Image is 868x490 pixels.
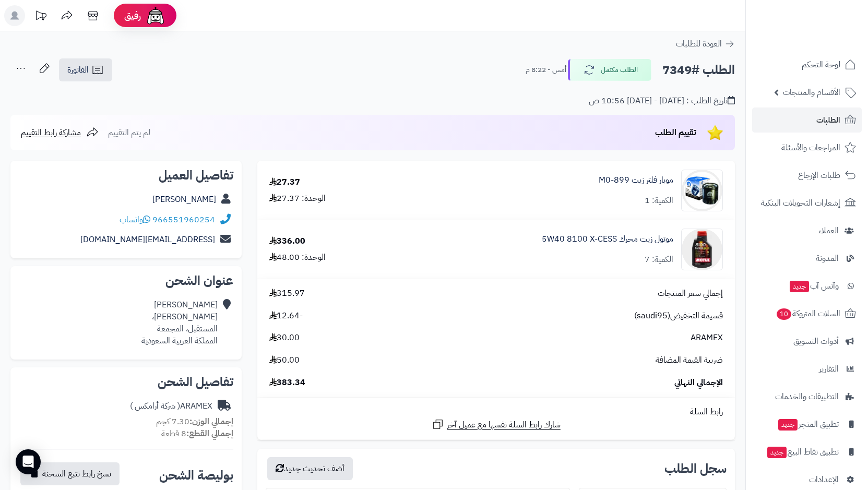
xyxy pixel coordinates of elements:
img: ai-face.png [145,5,166,26]
h2: تفاصيل العميل [19,169,233,182]
h2: بوليصة الشحن [159,469,233,482]
span: الفاتورة [67,64,89,76]
a: التقارير [752,356,862,381]
div: الوحدة: 27.37 [269,193,326,205]
a: موبار فلتر زيت M0-899 [599,174,673,186]
a: شارك رابط السلة نفسها مع عميل آخر [432,418,561,431]
h2: تفاصيل الشحن [19,376,233,388]
h3: سجل الطلب [664,462,727,475]
span: إجمالي سعر المنتجات [658,288,723,300]
span: تطبيق المتجر [777,417,839,432]
span: جديد [778,419,798,431]
span: مشاركة رابط التقييم [21,126,81,139]
a: تحديثات المنصة [28,5,54,29]
h2: عنوان الشحن [19,274,233,287]
a: طلبات الإرجاع [752,163,862,188]
small: 8 قطعة [161,427,233,440]
div: الكمية: 7 [645,254,673,266]
div: الوحدة: 48.00 [269,252,326,264]
a: [EMAIL_ADDRESS][DOMAIN_NAME] [80,233,215,246]
a: واتساب [120,213,150,226]
span: الإعدادات [809,472,839,487]
div: [PERSON_NAME] [PERSON_NAME]، المستقبل، المجمعة المملكة العربية السعودية [141,299,218,346]
a: التطبيقات والخدمات [752,384,862,409]
div: تاريخ الطلب : [DATE] - [DATE] 10:56 ص [589,95,735,107]
span: قسيمة التخفيض(saudi95) [634,310,723,322]
img: 1755183090-image%20(2)-90x90.webp [682,229,722,270]
div: 27.37 [269,176,300,188]
span: طلبات الإرجاع [798,168,840,183]
span: العملاء [818,223,839,238]
a: الفاتورة [59,58,112,81]
div: Open Intercom Messenger [16,449,41,474]
span: تطبيق نقاط البيع [766,445,839,459]
span: التطبيقات والخدمات [775,389,839,404]
span: التقارير [819,362,839,376]
a: تطبيق نقاط البيعجديد [752,439,862,464]
span: الإجمالي النهائي [674,377,723,389]
div: رابط السلة [261,406,731,418]
img: MO899-08-20-Dodge-Challenger-Charger.4884899ACa-90x90.jpg [682,170,722,211]
a: المراجعات والأسئلة [752,135,862,160]
button: الطلب مكتمل [568,59,651,81]
img: logo-2.png [797,13,858,34]
a: أدوات التسويق [752,329,862,354]
span: نسخ رابط تتبع الشحنة [42,468,111,480]
a: العملاء [752,218,862,243]
span: ضريبة القيمة المضافة [656,354,723,366]
span: العودة للطلبات [676,38,722,50]
button: نسخ رابط تتبع الشحنة [20,462,120,485]
span: 30.00 [269,332,300,344]
a: العودة للطلبات [676,38,735,50]
small: أمس - 8:22 م [526,65,566,75]
span: جديد [790,281,809,292]
span: الطلبات [816,113,840,127]
span: المدونة [816,251,839,266]
a: وآتس آبجديد [752,273,862,298]
span: أدوات التسويق [793,334,839,349]
span: المراجعات والأسئلة [781,140,840,155]
span: ARAMEX [691,332,723,344]
div: ARAMEX [130,400,212,412]
a: تطبيق المتجرجديد [752,412,862,437]
span: إشعارات التحويلات البنكية [761,196,840,210]
a: لوحة التحكم [752,52,862,77]
span: -12.64 [269,310,303,322]
span: 383.34 [269,377,305,389]
div: 336.00 [269,235,305,247]
small: 7.30 كجم [156,415,233,428]
a: الطلبات [752,107,862,133]
span: السلات المتروكة [776,306,840,321]
a: مشاركة رابط التقييم [21,126,99,139]
span: 315.97 [269,288,305,300]
span: شارك رابط السلة نفسها مع عميل آخر [447,419,561,431]
span: تقييم الطلب [655,126,696,139]
div: الكمية: 1 [645,195,673,207]
span: لم يتم التقييم [108,126,150,139]
a: [PERSON_NAME] [152,193,216,206]
h2: الطلب #7349 [662,59,735,81]
a: موتول زيت محرك 5W40 8100 X-CESS [542,233,673,245]
span: جديد [767,447,787,458]
span: رفيق [124,9,141,22]
a: السلات المتروكة10 [752,301,862,326]
span: لوحة التحكم [802,57,840,72]
span: ( شركة أرامكس ) [130,400,180,412]
span: الأقسام والمنتجات [783,85,840,100]
strong: إجمالي القطع: [186,427,233,440]
span: 50.00 [269,354,300,366]
a: المدونة [752,246,862,271]
span: 10 [776,308,792,320]
button: أضف تحديث جديد [267,457,353,480]
a: 966551960254 [152,213,215,226]
span: وآتس آب [789,279,839,293]
a: إشعارات التحويلات البنكية [752,190,862,216]
strong: إجمالي الوزن: [189,415,233,428]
